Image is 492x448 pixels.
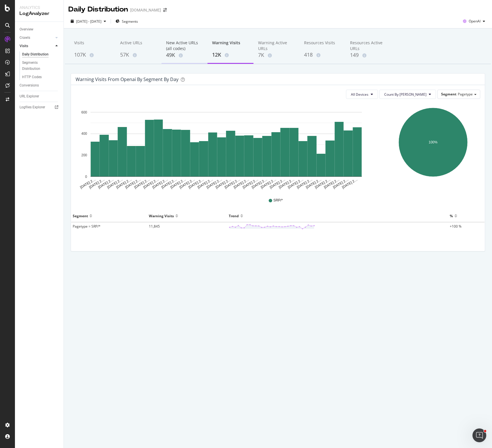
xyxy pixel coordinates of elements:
div: 149 [350,51,387,59]
div: arrow-right-arrow-left [163,8,167,12]
div: Daily Distribution [22,51,49,57]
div: LogAnalyzer [20,10,59,17]
div: Conversions [20,82,39,89]
svg: A chart. [386,103,481,190]
div: Warning Visits from openai by Segment by Day [76,76,178,82]
div: Logfiles Explorer [20,104,45,110]
div: Warning Visits [212,40,249,51]
button: [DATE] - [DATE] [68,17,108,26]
a: Visits [20,43,54,49]
button: Count By [PERSON_NAME] [379,90,436,99]
div: URL Explorer [20,93,39,99]
span: Segment [441,92,456,97]
span: Pagetype [458,92,473,97]
div: 57K [120,51,157,59]
div: Daily Distribution [68,5,128,14]
div: Overview [20,26,33,32]
div: Warning Visits [149,211,174,220]
a: Crawls [20,35,54,41]
a: Logfiles Explorer [20,104,59,110]
span: [DATE] - [DATE] [76,19,101,24]
div: Segments Distribution [22,60,54,72]
div: 49K [166,51,203,59]
button: All Devices [346,90,378,99]
button: Segments [113,17,140,26]
a: Overview [20,26,59,32]
a: Segments Distribution [22,60,59,72]
span: 11,845 [149,224,160,229]
div: [DOMAIN_NAME] [130,7,161,13]
div: Resources Visits [304,40,341,51]
div: Crawls [20,35,30,41]
div: % [450,211,453,220]
span: All Devices [351,92,368,97]
div: Segment [73,211,88,220]
div: Visits [74,40,111,51]
text: 0 [85,175,87,179]
div: HTTP Codes [22,74,42,80]
div: New Active URLs (all codes) [166,40,203,51]
span: +100 % [450,224,462,229]
span: Pagetype = SRP/* [73,224,101,229]
span: Count By Day [384,92,426,97]
button: OpenAI [461,17,487,26]
div: Analytics [20,5,59,10]
div: 7K [258,51,295,59]
text: 100% [428,140,437,144]
text: 600 [81,110,87,114]
svg: A chart. [76,103,377,190]
div: 107K [74,51,111,59]
text: 400 [81,132,87,136]
span: OpenAI [469,19,481,24]
a: HTTP Codes [22,74,59,80]
div: Resources Active URLs [350,40,387,51]
div: Warning Active URLs [258,40,295,51]
a: Daily Distribution [22,51,59,57]
div: Visits [20,43,28,49]
div: 12K [212,51,249,59]
div: 418 [304,51,341,59]
span: SRP/* [273,198,283,203]
div: Active URLs [120,40,157,51]
text: 200 [81,153,87,157]
a: URL Explorer [20,93,59,99]
div: Trend [229,211,239,220]
span: Segments [122,19,138,24]
iframe: Intercom live chat [472,428,486,442]
a: Conversions [20,82,59,89]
